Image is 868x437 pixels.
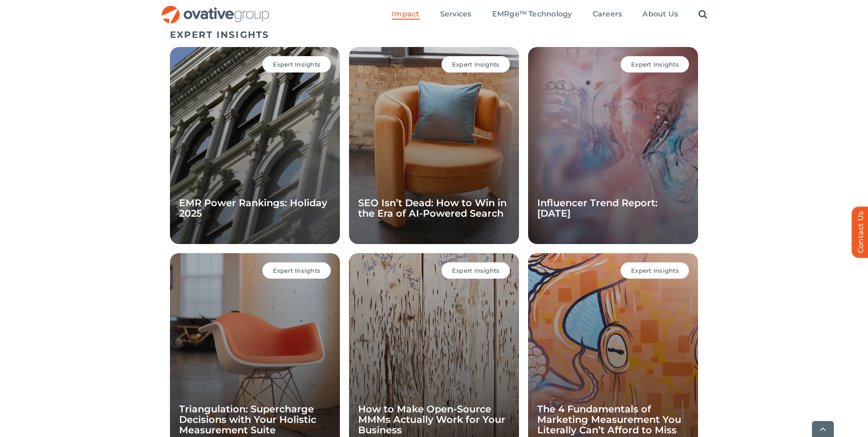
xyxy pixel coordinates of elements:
a: About Us [642,10,678,20]
a: OG_Full_horizontal_RGB [161,5,270,13]
a: Influencer Trend Report: [DATE] [537,197,657,219]
a: Search [699,10,707,20]
span: Services [440,10,472,19]
span: Careers [593,10,622,19]
a: Triangulation: Supercharge Decisions with Your Holistic Measurement Suite [179,403,316,436]
a: The 4 Fundamentals of Marketing Measurement You Literally Can’t Afford to Miss [537,403,681,436]
a: SEO Isn’t Dead: How to Win in the Era of AI-Powered Search [358,197,507,219]
span: EMRge™ Technology [492,10,572,19]
span: Impact [392,10,419,19]
a: EMRge™ Technology [492,10,572,20]
a: How to Make Open-Source MMMs Actually Work for Your Business [358,403,505,436]
span: About Us [642,10,678,19]
a: Impact [392,10,419,20]
a: Services [440,10,472,20]
h5: EXPERT INSIGHTS [170,29,699,40]
a: Careers [593,10,622,20]
a: EMR Power Rankings: Holiday 2025 [179,197,327,219]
